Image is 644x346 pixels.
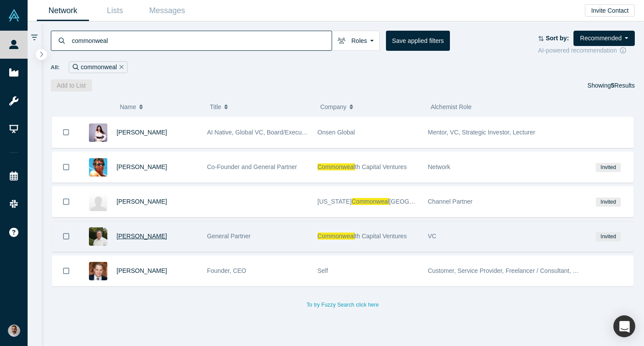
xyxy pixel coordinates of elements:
[53,117,80,148] button: Bookmark
[69,61,127,73] div: commonweal
[428,163,450,170] span: Network
[89,124,107,142] img: Tiffine Wang's Profile Image
[585,4,635,17] button: Invite Contact
[37,0,89,21] a: Network
[207,267,247,274] span: Founder, CEO
[332,31,380,51] button: Roles
[355,163,407,170] span: th Capital Ventures
[8,9,20,21] img: Alchemist Vault Logo
[318,163,355,170] span: Commonweal
[428,198,473,205] span: Channel Partner
[53,187,80,217] button: Bookmark
[117,267,167,274] a: [PERSON_NAME]
[141,0,193,21] a: Messages
[89,158,107,177] img: Steve McCormack's Profile Image
[596,198,620,207] span: Invited
[573,31,635,46] button: Recommended
[596,232,620,241] span: Invited
[318,267,328,274] span: Self
[8,325,20,337] img: Gotam Bhardwaj's Account
[89,193,107,211] img: Allison Schumacher's Profile Image
[53,221,80,251] button: Bookmark
[117,129,167,136] a: [PERSON_NAME]
[89,0,141,21] a: Lists
[117,163,167,170] a: [PERSON_NAME]
[301,299,385,311] button: To try Fuzzy Search click here
[117,198,167,205] a: [PERSON_NAME]
[386,31,450,51] button: Save applied filters
[210,98,311,116] button: Title
[428,233,436,240] span: VC
[207,163,297,170] span: Co-Founder and General Partner
[71,30,332,51] input: Search by name, title, company, summary, expertise, investment criteria or topics of focus
[320,98,347,116] span: Company
[355,233,407,240] span: th Capital Ventures
[318,233,355,240] span: Commonweal
[207,233,251,240] span: General Partner
[53,152,80,182] button: Bookmark
[51,79,92,92] button: Add to List
[389,198,453,205] span: [GEOGRAPHIC_DATA]
[431,103,471,110] span: Alchemist Role
[318,129,355,136] span: Onsen Global
[611,82,615,89] strong: 5
[120,98,201,116] button: Name
[538,46,635,55] div: AI-powered recommendation
[51,63,60,72] span: All:
[117,62,124,72] button: Remove Filter
[587,79,635,92] div: Showing
[318,198,352,205] span: [US_STATE]
[120,98,136,116] span: Name
[546,35,569,42] strong: Sort by:
[207,129,333,136] span: AI Native, Global VC, Board/Executive Advisor
[53,256,80,286] button: Bookmark
[320,98,421,116] button: Company
[210,98,221,116] span: Title
[117,233,167,240] a: [PERSON_NAME]
[596,163,620,172] span: Invited
[89,227,107,246] img: Elliot Katzman's Profile Image
[352,198,389,205] span: Commonweal
[428,267,595,274] span: Customer, Service Provider, Freelancer / Consultant, Lecturer
[428,129,535,136] span: Mentor, VC, Strategic Investor, Lecturer
[89,262,107,280] img: Cameron Crowther's Profile Image
[611,82,635,89] span: Results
